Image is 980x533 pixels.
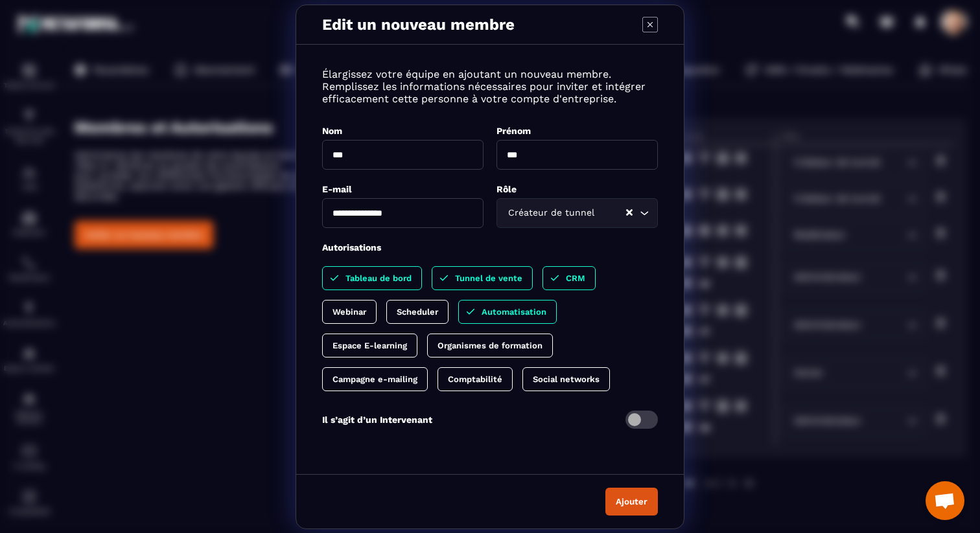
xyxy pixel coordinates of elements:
[496,184,517,194] label: Rôle
[597,206,625,220] input: Search for option
[496,198,658,228] div: Search for option
[482,307,546,317] p: Automatisation
[332,341,407,350] p: Espace E-learning
[533,374,600,384] p: Social networks
[332,307,366,317] p: Webinar
[345,273,412,283] p: Tableau de bord
[322,184,352,194] label: E-mail
[626,208,633,218] button: Clear Selected
[397,307,438,317] p: Scheduler
[448,374,502,384] p: Comptabilité
[322,414,432,425] p: Il s’agit d’un Intervenant
[332,374,417,384] p: Campagne e-mailing
[496,126,531,136] label: Prénom
[437,341,542,350] p: Organismes de formation
[605,488,658,516] button: Ajouter
[455,273,522,283] p: Tunnel de vente
[322,16,515,34] p: Edit un nouveau membre
[322,68,658,105] p: Élargissez votre équipe en ajoutant un nouveau membre. Remplissez les informations nécessaires po...
[322,126,342,136] label: Nom
[505,206,597,220] span: Créateur de tunnel
[322,242,381,253] label: Autorisations
[566,273,585,283] p: CRM
[926,481,964,520] div: Ouvrir le chat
